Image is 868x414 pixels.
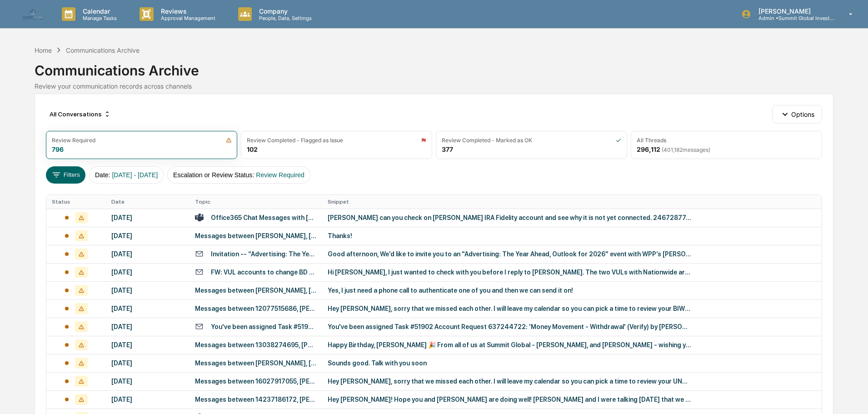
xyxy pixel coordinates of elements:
div: [DATE] [111,378,184,385]
div: [DATE] [111,287,184,294]
div: You've been assigned Task #51902 Account Request 637244722: 'Money Movement - Withdrawal' (Verify... [328,323,691,330]
div: Review Completed - Marked as OK [442,137,532,144]
img: logo [22,7,44,21]
div: 296,112 [637,145,710,153]
div: [PERSON_NAME] can you check on [PERSON_NAME] IRA Fidelity account and see why it is not yet conne... [328,214,691,221]
div: [DATE] [111,250,184,258]
span: ( 401,182 messages) [662,146,710,153]
div: Happy Birthday, [PERSON_NAME] 🎉 From all of us at Summit Global - [PERSON_NAME], and [PERSON_NAME... [328,341,691,349]
div: Communications Archive [35,55,833,79]
div: You've been assigned Task #51902 Account Request 637244722: 'Money Movement - Withdrawal' (Verify... [211,323,317,330]
div: Messages between [PERSON_NAME], [PERSON_NAME] [195,232,317,239]
div: [DATE] [111,323,184,330]
button: Filters [46,166,85,184]
div: 796 [52,145,64,153]
div: Messages between 12077515686, [PERSON_NAME] [195,305,317,312]
p: Calendar [75,7,121,15]
div: Messages between [PERSON_NAME], [PERSON_NAME] [195,359,317,367]
div: Thanks! [328,232,691,239]
button: Date:[DATE] - [DATE] [89,166,164,184]
div: FW: VUL accounts to change BD to ESI [211,269,317,276]
span: Review Required [256,171,304,179]
div: Home [35,46,52,54]
button: Options [772,105,822,123]
img: icon [421,137,426,143]
p: [PERSON_NAME] [751,7,836,15]
div: [DATE] [111,305,184,312]
div: Messages between 16027917055, [PERSON_NAME] [195,378,317,385]
img: icon [616,137,621,143]
p: Company [252,7,316,15]
p: Admin • Summit Global Investments [751,15,836,21]
div: 377 [442,145,453,153]
th: Status [46,195,105,209]
p: Reviews [154,7,220,15]
div: Yes, I just need a phone call to authenticate one of you and then we can send it on! [328,287,691,294]
div: [DATE] [111,359,184,367]
div: Hey [PERSON_NAME], sorry that we missed each other. I will leave my calendar so you can pick a ti... [328,378,691,385]
div: Office365 Chat Messages with [PERSON_NAME], [PERSON_NAME], [PERSON_NAME], [PERSON_NAME], [PERSON_... [211,214,317,221]
iframe: Open customer support [839,384,863,409]
div: Invitation -- “Advertising: The Year Ahead, Outlook for 2026" with WPP’s [PERSON_NAME], WPP Media... [211,250,317,258]
p: Manage Tasks [75,15,121,21]
div: [DATE] [111,232,184,239]
div: Communications Archive [66,46,140,54]
div: [DATE] [111,341,184,349]
img: icon [226,137,232,143]
p: Approval Management [154,15,220,21]
div: [DATE] [111,396,184,403]
div: All Conversations [46,107,115,121]
div: [DATE] [111,214,184,221]
div: Sounds good. Talk with you soon [328,359,691,367]
div: Review Required [52,137,95,144]
div: Hey [PERSON_NAME], sorry that we missed each other. I will leave my calendar so you can pick a ti... [328,305,691,312]
div: Hi [PERSON_NAME], I just wanted to check with you before I reply to [PERSON_NAME]. The two VULs w... [328,269,691,276]
div: 102 [247,145,258,153]
div: Messages between 14237186172, [PERSON_NAME] [195,396,317,403]
th: Date [106,195,190,209]
p: People, Data, Settings [252,15,316,21]
div: Good afternoon, We’d like to invite you to an "Advertising: The Year Ahead, Outlook for 2026" eve... [328,250,691,258]
div: Messages between [PERSON_NAME], [PERSON_NAME], [PERSON_NAME] [195,287,317,294]
div: Review Completed - Flagged as Issue [247,137,343,144]
div: [DATE] [111,269,184,276]
span: [DATE] - [DATE] [112,171,158,179]
th: Snippet [322,195,822,209]
button: Escalation or Review Status:Review Required [167,166,310,184]
div: All Threads [637,137,666,144]
th: Topic [190,195,322,209]
div: Hey [PERSON_NAME]! Hope you and [PERSON_NAME] are doing well! [PERSON_NAME] and I were talking [D... [328,396,691,403]
div: Messages between 13038274695, [PERSON_NAME] [195,341,317,349]
div: Review your communication records across channels [35,82,833,90]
